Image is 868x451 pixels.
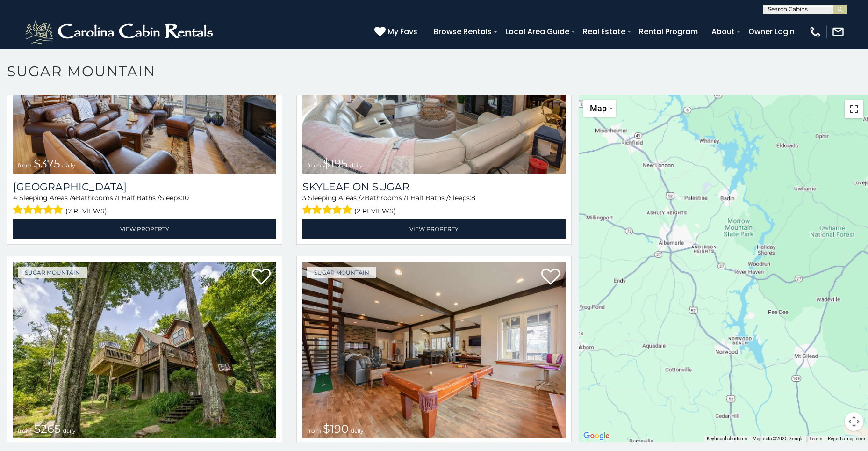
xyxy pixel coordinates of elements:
button: Change map style [583,100,616,117]
span: 10 [182,194,189,202]
span: from [18,427,32,434]
a: [GEOGRAPHIC_DATA] [13,181,276,193]
span: 1 Half Baths / [406,194,449,202]
div: Sleeping Areas / Bathrooms / Sleeps: [13,193,276,217]
span: Map data ©2025 Google [753,436,803,441]
span: $190 [323,422,349,436]
span: daily [351,427,364,434]
a: View Property [13,219,276,239]
a: Add to favorites [252,268,271,287]
a: About [707,23,739,40]
span: from [307,162,321,169]
a: Skyleaf on Sugar [302,181,566,193]
a: My Favs [374,26,420,38]
a: Sugar Mountain [18,267,87,278]
span: 3 [302,194,306,202]
span: from [307,427,321,434]
a: Report a map error [828,436,865,441]
h3: Little Sugar Haven [13,181,276,193]
div: Sleeping Areas / Bathrooms / Sleeps: [302,193,566,217]
a: Open this area in Google Maps (opens a new window) [581,430,612,442]
img: White-1-2.png [23,18,217,46]
span: $195 [323,157,348,170]
a: Tree Top Lodge from $265 daily [13,262,276,438]
button: Keyboard shortcuts [707,436,747,442]
span: Map [590,103,607,113]
a: Sugar Mountain [307,267,376,278]
a: Real Estate [578,23,630,40]
span: daily [63,427,76,434]
span: 4 [72,194,76,202]
span: 8 [471,194,475,202]
a: Rental Program [634,23,703,40]
a: Add to favorites [541,268,560,287]
span: $265 [34,422,61,436]
span: daily [62,162,75,169]
a: Owner Login [744,23,799,40]
img: phone-regular-white.png [809,25,822,38]
a: Browse Rentals [429,23,496,40]
span: $375 [34,157,60,170]
button: Toggle fullscreen view [845,100,863,118]
span: (7 reviews) [65,205,107,217]
span: 1 Half Baths / [117,194,160,202]
span: 4 [13,194,17,202]
span: from [18,162,32,169]
a: Terms (opens in new tab) [809,436,822,441]
a: View Property [302,219,566,239]
button: Map camera controls [845,412,863,431]
img: Sugar Tree Getaway [302,262,566,438]
span: (2 reviews) [354,205,396,217]
span: daily [350,162,363,169]
img: mail-regular-white.png [832,25,845,38]
span: My Favs [387,26,417,37]
img: Google [581,430,612,442]
a: Local Area Guide [501,23,574,40]
span: 2 [361,194,365,202]
img: Tree Top Lodge [13,262,276,438]
a: Sugar Tree Getaway from $190 daily [302,262,566,438]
